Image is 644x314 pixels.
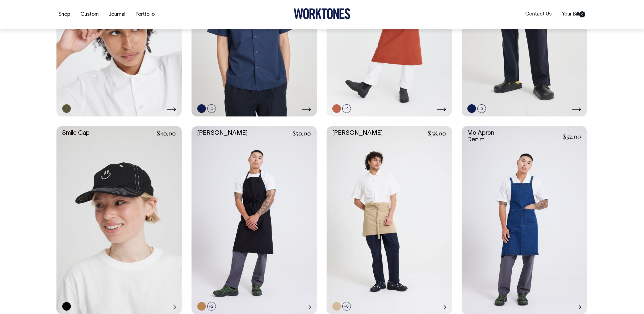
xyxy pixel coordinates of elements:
span: +2 [207,302,216,311]
span: +6 [342,302,351,311]
span: 0 [579,11,585,17]
a: Portfolio [134,10,157,19]
a: Shop [56,10,73,19]
span: +2 [477,104,486,113]
a: Your Bill0 [560,10,588,19]
a: Custom [79,10,101,19]
span: +4 [342,104,351,113]
a: Journal [107,10,128,19]
a: Contact Us [523,10,554,19]
span: +3 [207,104,216,113]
